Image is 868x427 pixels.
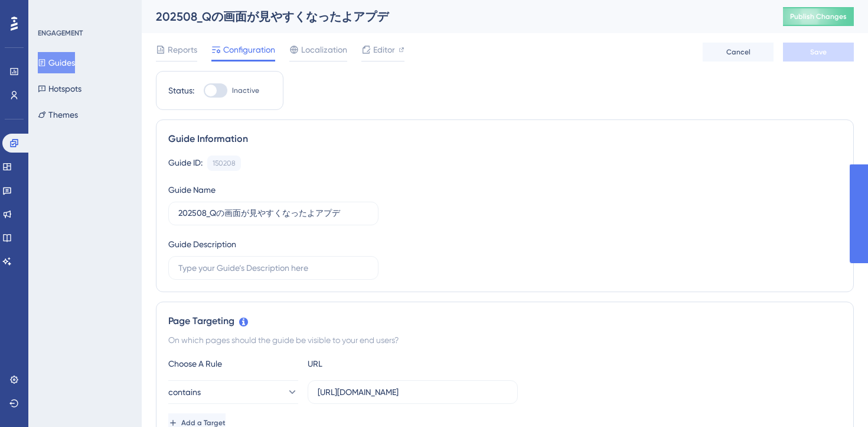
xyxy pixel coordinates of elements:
button: contains [168,380,298,404]
div: Guide Information [168,132,841,146]
span: contains [168,385,201,399]
span: Editor [373,43,395,57]
button: Publish Changes [783,7,854,26]
input: yourwebsite.com/path [318,386,508,399]
span: Publish Changes [790,12,847,21]
span: Save [810,47,827,57]
input: Type your Guide’s Description here [178,261,368,274]
div: 150208 [213,158,236,168]
div: ENGAGEMENT [38,28,83,38]
div: Page Targeting [168,314,841,328]
span: Localization [301,43,347,57]
span: Cancel [726,47,750,57]
div: Status: [168,83,194,98]
button: Hotspots [38,78,81,99]
button: Guides [38,52,75,73]
div: Guide Name [168,183,216,197]
div: 202508_Qの画面が見やすくなったよアプデ [156,8,753,25]
input: Type your Guide’s Name here [178,207,368,220]
div: Guide Description [168,237,236,251]
span: Inactive [232,86,259,95]
div: URL [308,357,438,371]
span: Reports [168,43,197,57]
button: Themes [38,104,78,125]
span: Configuration [223,43,275,57]
div: Choose A Rule [168,357,298,371]
iframe: UserGuiding AI Assistant Launcher [818,380,854,416]
div: Guide ID: [168,156,203,171]
button: Cancel [703,43,774,62]
button: Save [783,43,854,62]
div: On which pages should the guide be visible to your end users? [168,333,841,347]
